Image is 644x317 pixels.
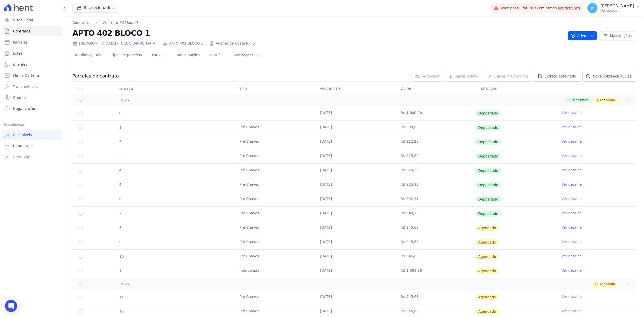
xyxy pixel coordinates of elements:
[119,254,124,258] span: 10
[591,6,594,10] span: JP
[561,110,582,115] a: Ver detalhe
[232,53,261,58] div: Solicitações
[233,264,314,278] td: Intercalada
[78,255,83,259] input: default
[13,40,28,45] span: Parcelas
[314,250,394,264] td: [DATE]
[78,226,83,230] input: default
[119,309,124,313] span: 12
[314,84,394,94] th: Vencimento
[119,240,122,244] span: 9
[314,149,394,163] td: [DATE]
[255,53,261,58] div: 0
[2,141,62,151] a: Conta Hent
[610,33,632,38] span: Mais opções
[534,71,580,82] a: Extrato detalhado
[394,235,475,249] td: R$ 945,68
[475,211,501,217] span: Depositado
[78,111,83,115] input: Só é possível selecionar pagamentos em aberto
[394,290,475,304] td: R$ 945,68
[110,49,143,62] a: Tipos de parcelas
[78,154,83,158] input: Só é possível selecionar pagamentos em aberto
[475,294,499,300] span: Agendado
[119,197,122,201] span: 6
[394,135,475,149] td: R$ 912,26
[209,49,223,62] a: Carnês
[233,221,314,235] td: Pré Chaves
[475,153,501,159] span: Depositado
[314,164,394,178] td: [DATE]
[78,169,83,173] input: Só é possível selecionar pagamentos em aberto
[216,41,256,46] a: Ademir da Costa Junior
[2,93,62,103] a: Crédito
[233,164,314,178] td: Pré Chaves
[4,122,60,128] div: Plataformas
[561,153,582,158] a: Ver detalhe
[475,182,501,188] span: Depositado
[151,49,168,62] a: Parcelas
[561,125,582,130] a: Ver detalhe
[78,212,83,216] input: Só é possível selecionar pagamentos em aberto
[394,178,475,192] td: R$ 925,92
[475,268,499,274] span: Agendado
[571,98,588,102] span: Depositado
[314,192,394,206] td: [DATE]
[2,70,62,81] a: Minha Carteira
[119,111,122,115] span: 0
[13,143,33,148] span: Conta Hent
[2,82,62,92] a: Transferências
[394,264,475,278] td: R$ 2.098,86
[78,309,83,313] input: default
[119,140,122,144] span: 2
[78,183,83,187] input: Só é possível selecionar pagamentos em aberto
[475,84,555,94] th: Situação
[561,225,582,230] a: Ver detalhe
[394,250,475,264] td: R$ 945,68
[314,290,394,304] td: [DATE]
[582,71,636,82] a: Nova cobrança avulsa
[119,226,122,230] span: 8
[119,211,122,215] span: 7
[394,121,475,135] td: R$ 908,63
[13,106,35,111] span: Negativação
[558,6,580,10] a: Ver detalhes
[561,168,582,173] a: Ver detalhe
[394,164,475,178] td: R$ 920,58
[78,269,83,273] input: default
[78,295,83,299] input: default
[394,106,475,120] td: R$ 1.000,00
[475,254,499,260] span: Agendado
[475,125,501,131] span: Depositado
[72,73,119,79] h3: Parcelas do contrato
[475,168,501,174] span: Depositado
[561,294,582,299] a: Ver detalhe
[314,121,394,135] td: [DATE]
[233,84,314,94] th: Tipo
[597,98,599,102] span: 4
[5,300,17,312] div: Open Intercom Messenger
[561,254,582,259] a: Ver detalhe
[394,149,475,163] td: R$ 915,82
[78,126,83,130] input: Só é possível selecionar pagamentos em aberto
[561,308,582,313] a: Ver detalhe
[569,98,571,102] span: 8
[593,74,632,79] span: Nova cobrança avulsa
[394,221,475,235] td: R$ 945,68
[475,110,501,116] span: Depositado
[120,98,129,103] span: 2025
[475,239,499,245] span: Agendado
[13,73,39,78] span: Minha Carteira
[72,41,156,46] div: [GEOGRAPHIC_DATA] - [GEOGRAPHIC_DATA]
[119,125,122,129] span: 1
[599,282,615,286] span: Agendado
[233,192,314,206] td: Pré Chaves
[544,74,576,79] span: Extrato detalhado
[394,192,475,206] td: R$ 932,31
[72,49,102,62] a: Detalhes gerais
[561,239,582,244] a: Ver detalhe
[13,18,33,23] span: Visão Geral
[233,135,314,149] td: Pré Chaves
[2,48,62,58] a: Lotes
[13,132,32,137] span: Recebíveis
[103,20,139,25] a: Contrato #958dacf8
